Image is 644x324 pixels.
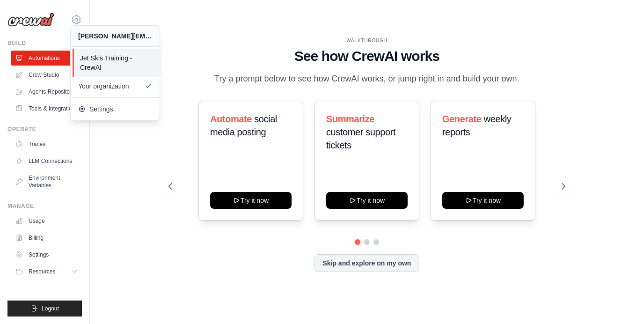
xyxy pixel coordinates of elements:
span: Resources [29,268,55,275]
span: customer support tickets [326,127,395,150]
a: Crew Studio [11,67,82,82]
div: WALKTHROUGH [168,37,565,44]
a: Settings [11,247,82,262]
p: Try a prompt below to see how CrewAI works, or jump right in and build your own. [210,72,524,86]
button: Try it now [210,192,292,209]
button: Try it now [326,192,408,209]
div: Operate [7,125,82,133]
span: Jet Skis Training - CrewAI [80,53,154,72]
span: Settings [78,104,152,114]
div: Manage [7,202,82,210]
span: Your organization [78,81,152,91]
a: Usage [11,214,82,228]
a: Traces [11,137,82,152]
img: Logo [7,13,54,27]
a: Settings [71,100,160,118]
h1: See how CrewAI works [168,48,565,65]
span: Generate [442,114,482,124]
span: Summarize [326,114,374,124]
iframe: Chat Widget [597,279,644,324]
a: Environment Variables [11,170,82,193]
button: Try it now [442,192,524,209]
a: Automations [11,51,82,66]
a: Jet Skis Training - CrewAI [73,49,161,77]
a: Tools & Integrations [11,101,82,116]
button: Resources [11,264,82,279]
span: Logout [42,305,59,312]
div: [PERSON_NAME][EMAIL_ADDRESS][DOMAIN_NAME] [78,31,152,41]
div: Build [7,39,82,47]
button: Skip and explore on my own [315,254,419,272]
a: Your organization [71,77,160,96]
a: Billing [11,230,82,245]
a: Agents Repository [11,84,82,99]
span: Automate [210,114,252,124]
button: Logout [7,301,82,317]
a: LLM Connections [11,154,82,169]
